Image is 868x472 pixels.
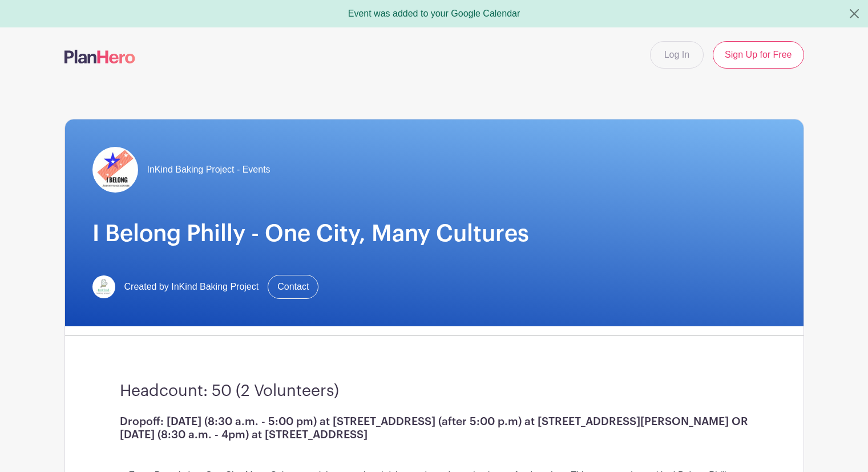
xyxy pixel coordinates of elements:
[92,220,776,247] h1: I Belong Philly - One City, Many Cultures
[64,50,135,63] img: logo-507f7623f17ff9eddc593b1ce0a138ce2505c220e1c5a4e2b4648c50719b7d32.svg
[650,41,704,69] a: Log In
[92,275,115,298] img: InKind-Logo.jpg
[713,41,804,69] a: Sign Up for Free
[124,280,259,294] span: Created by InKind Baking Project
[268,275,318,299] a: Contact
[92,147,138,193] img: Ibelong%20Philly.png
[120,382,749,401] h3: Headcount: 50 (2 Volunteers)
[120,415,749,441] h1: Dropoff: [DATE] (8:30 a.m. - 5:00 pm) at [STREET_ADDRESS] (after 5:00 p.m) at [STREET_ADDRESS][PE...
[147,163,271,177] span: InKind Baking Project - Events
